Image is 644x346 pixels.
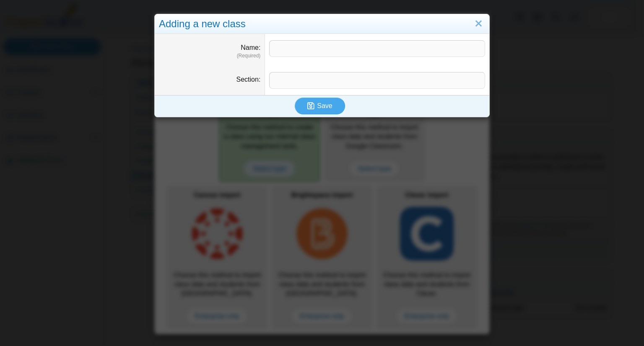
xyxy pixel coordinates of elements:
label: Section [236,76,261,83]
dfn: (Required) [159,52,260,59]
button: Save [295,98,345,114]
span: Save [317,102,332,109]
label: Name [241,44,260,51]
a: Close [472,17,485,31]
div: Adding a new class [155,14,489,34]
